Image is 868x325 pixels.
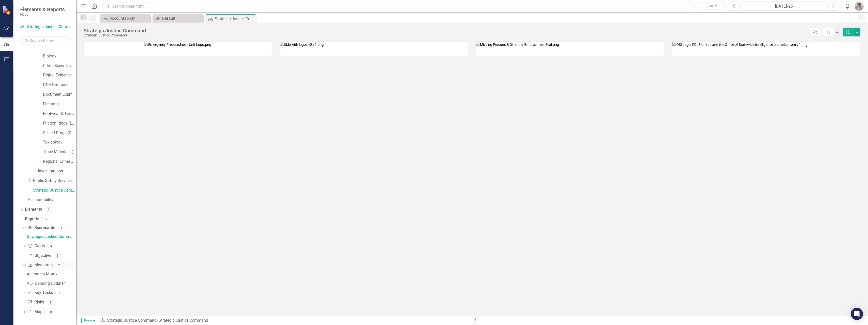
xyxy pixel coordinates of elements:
[54,253,62,258] div: 3
[43,63,76,69] a: Crime Scene Investigation
[159,318,208,323] div: Strategic Justice Command
[43,130,76,136] a: Seized Drugs (Drug Chemistry)
[43,120,76,126] a: Friction Ridge (Latent Prints)
[102,2,726,11] input: Search ClearPoint...
[25,207,42,212] a: Elements
[27,243,45,249] a: Goals
[83,33,146,37] div: Strategic Justice Command
[20,36,71,45] input: Search Below...
[27,253,51,259] a: Objective
[27,309,44,315] a: Maps
[855,2,864,11] img: David Binder
[107,318,157,323] a: Strategic Justice Command
[43,82,76,88] a: DNA Database
[3,6,11,15] img: ClearPoint Strategy
[55,263,63,267] div: 2
[55,291,63,295] div: 1
[33,188,76,193] a: Strategic Justice Command
[43,72,76,78] a: Digital Evidence
[25,216,39,222] a: Reports
[20,12,65,16] small: FDLE
[851,308,863,320] div: Open Intercom Messenger
[280,42,324,47] img: Side with logos v2 v2.png
[706,4,717,8] span: Search
[27,225,55,231] a: Scorecards
[47,244,55,248] div: 4
[144,42,211,47] img: Emergency Preparedness Unit Logo.png
[742,3,826,9] div: [DATE]-25
[43,159,76,165] a: Regional Crime Labs
[43,139,76,145] a: Toxicology
[20,6,65,12] span: Elements & Reports
[47,300,55,304] div: 1
[27,262,52,268] a: Measures
[741,2,827,11] button: [DATE]-25
[27,299,44,305] a: Risks
[110,15,149,22] div: Accountability
[58,226,66,230] div: 1
[81,318,97,323] span: Browser
[672,42,808,47] img: OSI Logo_FDLE on top and the Office of Statewide Intelligence on the bottom v4.png
[27,290,53,296] a: Key Tasks
[699,3,725,10] button: Search
[27,281,76,286] div: AEP Landing Updater
[38,168,76,174] a: Investigations
[43,53,76,59] a: Biology
[42,217,50,221] div: 12
[162,15,202,22] div: Default
[27,234,76,239] div: Strategic Justice Command
[26,233,76,241] a: Strategic Justice Command
[26,279,76,287] a: AEP Landing Updater
[26,270,76,278] a: Alignment Matrix
[100,318,468,323] div: »
[43,101,76,107] a: Firearms
[476,42,559,47] img: Missing Persons & Offender Enforcement Seal.png
[43,92,76,97] a: Document Examination (Questioned Documents)
[43,149,76,155] a: Trace Materials (Trace Evidence)
[83,28,146,33] div: Strategic Justice Command
[20,24,71,30] a: Strategic Justice Command
[43,111,76,117] a: Footwear & Tire (Impression Evidence)
[154,15,202,22] a: Default
[28,197,76,203] a: Accountability
[215,16,254,22] div: Strategic Justice Command
[33,178,76,184] a: Public Safety Services Command
[47,310,55,314] div: 0
[45,207,53,212] div: 1
[27,272,76,276] div: Alignment Matrix
[101,15,149,22] a: Accountability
